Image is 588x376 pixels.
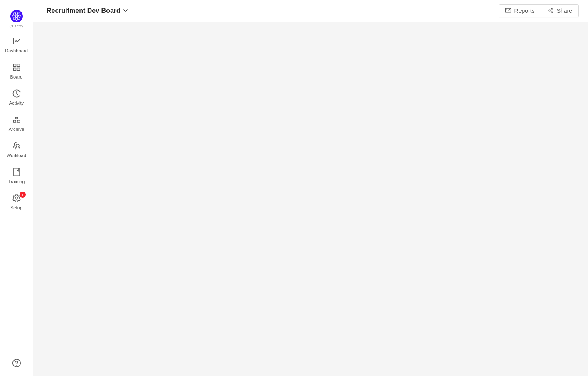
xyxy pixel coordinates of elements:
[12,359,21,367] a: icon: question-circle
[12,168,21,176] i: icon: book
[9,121,24,138] span: Archive
[12,116,21,124] i: icon: gold
[9,95,24,111] span: Activity
[12,37,21,45] i: icon: line-chart
[12,142,21,159] a: Workload
[12,89,21,98] i: icon: history
[12,37,21,54] a: Dashboard
[10,24,24,28] span: Quantify
[47,4,121,17] span: Recruitment Dev Board
[12,142,21,150] i: icon: team
[12,90,21,106] a: Activity
[7,147,26,164] span: Workload
[12,63,21,71] i: icon: appstore
[541,4,579,17] button: icon: share-altShare
[10,69,23,85] span: Board
[5,42,28,59] span: Dashboard
[10,199,22,216] span: Setup
[123,8,128,13] i: icon: down
[499,4,541,17] button: icon: mailReports
[12,194,21,202] i: icon: setting
[10,10,23,22] img: Quantify
[21,192,23,198] p: 1
[12,194,21,211] a: icon: settingSetup
[20,192,26,198] sup: 1
[12,64,21,80] a: Board
[8,173,25,190] span: Training
[12,116,21,133] a: Archive
[12,168,21,185] a: Training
